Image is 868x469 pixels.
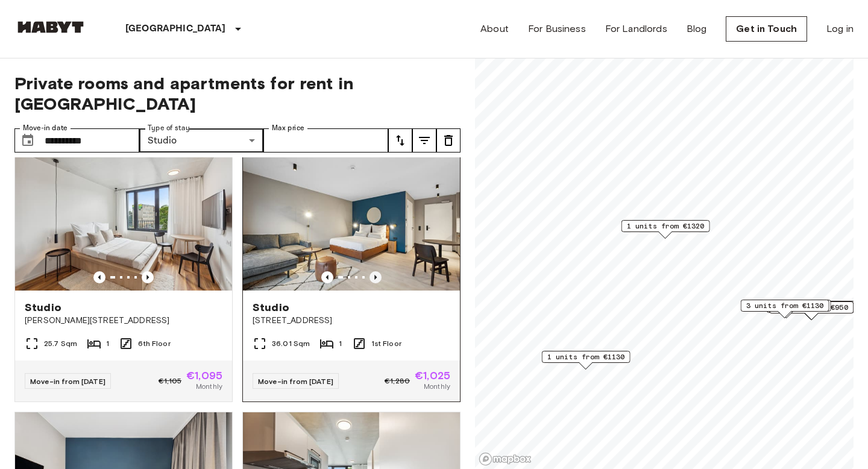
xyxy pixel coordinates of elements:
span: €1,280 [385,376,410,386]
img: Habyt [14,21,87,33]
span: €1,105 [159,376,181,386]
a: About [480,22,509,36]
button: tune [388,128,412,153]
div: Map marker [621,220,710,239]
label: Type of stay [148,123,190,133]
div: Studio [139,128,264,153]
a: Marketing picture of unit DE-01-186-625-01Previous imagePrevious imageStudio[PERSON_NAME][STREET_... [14,145,233,402]
button: Previous image [93,271,105,283]
span: Monthly [196,381,222,392]
span: Studio [25,300,61,315]
div: Map marker [741,300,829,318]
span: Move-in from [DATE] [30,377,105,386]
a: Get in Touch [726,16,807,42]
div: Map marker [542,351,631,370]
span: 1 units from €1130 [547,351,625,362]
img: Marketing picture of unit DE-01-186-625-01 [15,146,232,291]
span: 1st Floor [371,338,401,349]
span: 1 [106,338,109,349]
p: [GEOGRAPHIC_DATA] [125,22,226,36]
span: €1,025 [415,370,450,381]
label: Move-in date [23,123,68,133]
a: Blog [687,22,707,36]
a: Log in [826,22,854,36]
button: Previous image [142,271,154,283]
a: Marketing picture of unit DE-01-484-105-01Previous imagePrevious imageStudio[STREET_ADDRESS]36.01... [242,145,461,402]
span: Studio [253,300,289,315]
button: tune [412,128,436,153]
label: Max price [272,123,304,133]
a: For Landlords [605,22,667,36]
a: Mapbox logo [479,452,532,466]
img: Marketing picture of unit DE-01-484-105-01 [243,146,460,291]
span: 1 units from €1320 [627,221,705,231]
span: [PERSON_NAME][STREET_ADDRESS] [25,315,222,327]
button: Choose date, selected date is 20 Sep 2025 [16,128,40,153]
span: 2 units from €950 [775,302,848,313]
button: Previous image [370,271,382,283]
span: Private rooms and apartments for rent in [GEOGRAPHIC_DATA] [14,73,461,114]
a: For Business [528,22,586,36]
span: Move-in from [DATE] [258,377,333,386]
span: 6th Floor [138,338,170,349]
span: 3 units from €1130 [746,300,824,311]
div: Map marker [743,300,831,318]
span: [STREET_ADDRESS] [253,315,450,327]
button: tune [436,128,461,153]
span: Monthly [424,381,450,392]
span: €1,095 [186,370,222,381]
span: 1 [339,338,342,349]
span: 36.01 Sqm [272,338,310,349]
span: 25.7 Sqm [44,338,77,349]
button: Previous image [321,271,333,283]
